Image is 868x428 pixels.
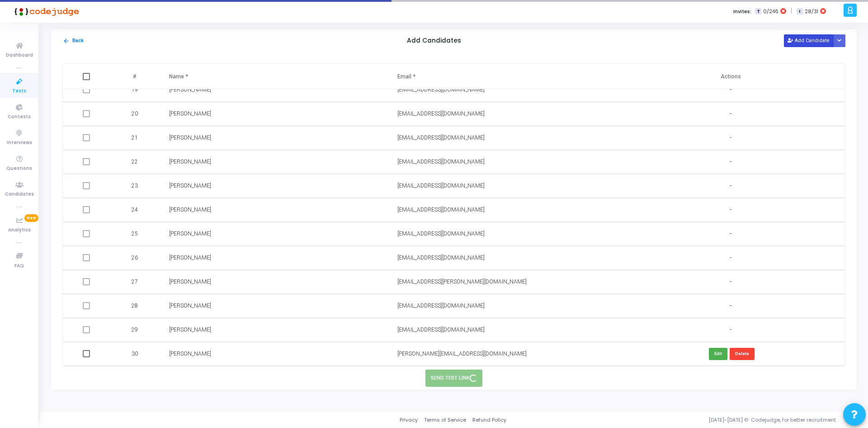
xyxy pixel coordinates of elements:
span: [PERSON_NAME][EMAIL_ADDRESS][DOMAIN_NAME] [397,351,527,357]
span: Analytics [8,226,31,234]
span: T [755,8,761,15]
span: 19 [132,86,138,94]
span: [EMAIL_ADDRESS][DOMAIN_NAME] [397,87,485,93]
span: [EMAIL_ADDRESS][DOMAIN_NAME] [397,207,485,213]
span: Candidates [5,191,34,198]
span: - [730,158,731,166]
span: 27 [132,278,138,286]
span: - [730,206,731,214]
span: 23 [132,182,138,190]
span: - [730,302,731,310]
span: I [797,8,802,15]
a: Refund Policy [472,416,506,424]
span: [PERSON_NAME] [169,207,211,213]
span: 21 [132,134,138,142]
span: - [730,326,731,334]
th: Email * [388,64,617,89]
span: [EMAIL_ADDRESS][PERSON_NAME][DOMAIN_NAME] [397,279,527,285]
span: [PERSON_NAME] [169,303,211,309]
a: Privacy [400,416,418,424]
span: [EMAIL_ADDRESS][DOMAIN_NAME] [397,303,485,309]
th: Actions [617,64,845,89]
button: Back [62,37,84,45]
span: - [730,86,731,94]
h5: Add Candidates [407,37,461,45]
span: 26 [132,254,138,262]
span: [EMAIL_ADDRESS][DOMAIN_NAME] [397,159,485,165]
span: [EMAIL_ADDRESS][DOMAIN_NAME] [397,327,485,333]
span: 30 [132,350,138,358]
span: New [24,214,38,222]
span: [EMAIL_ADDRESS][DOMAIN_NAME] [397,255,485,261]
span: 22 [132,158,138,166]
span: [EMAIL_ADDRESS][DOMAIN_NAME] [397,183,485,189]
span: 24 [132,206,138,214]
span: 25 [132,230,138,238]
span: [PERSON_NAME] [169,351,211,357]
span: Contests [8,113,31,121]
div: Button group with nested dropdown [833,34,846,47]
span: - [730,182,731,190]
span: - [730,278,731,286]
div: [DATE]-[DATE] © Codejudge, for better recruitment. [506,416,857,424]
button: Send Test Link [425,370,483,386]
span: [PERSON_NAME] [169,231,211,237]
span: [EMAIL_ADDRESS][DOMAIN_NAME] [397,135,485,141]
span: [PERSON_NAME] [169,159,211,165]
span: [EMAIL_ADDRESS][DOMAIN_NAME] [397,231,485,237]
span: - [730,110,731,118]
span: 0/246 [763,8,778,15]
label: Invites: [733,8,751,15]
span: 20 [132,110,138,118]
span: | [791,6,792,16]
button: Add Candidate [784,34,834,47]
span: [PERSON_NAME] [169,135,211,141]
img: logo [11,2,79,20]
span: [EMAIL_ADDRESS][DOMAIN_NAME] [397,111,485,117]
span: [PERSON_NAME] [169,183,211,189]
span: [PERSON_NAME] [169,279,211,285]
span: Questions [6,165,32,173]
span: [PERSON_NAME] [169,87,211,93]
span: Dashboard [6,52,33,59]
span: Tests [12,87,26,95]
button: Edit [709,348,727,360]
th: # [111,64,160,89]
th: Name * [160,64,388,89]
span: [PERSON_NAME] [169,111,211,117]
span: [PERSON_NAME] [169,255,211,261]
span: - [730,134,731,142]
mat-icon: arrow_back [63,38,70,44]
button: Delete [730,348,755,360]
span: - [730,230,731,238]
a: Terms of Service [424,416,466,424]
span: Interviews [7,139,32,147]
span: 29 [132,326,138,334]
span: - [730,254,731,262]
span: 28 [132,302,138,310]
span: [PERSON_NAME] [169,327,211,333]
span: FAQ [14,262,24,270]
span: 28/31 [805,8,818,15]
